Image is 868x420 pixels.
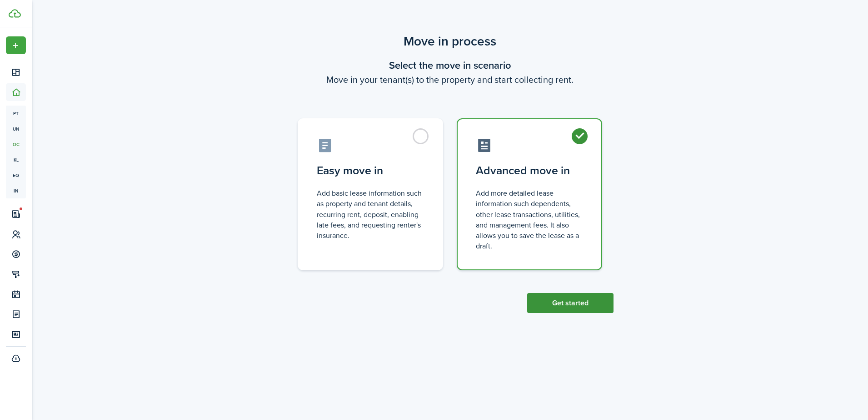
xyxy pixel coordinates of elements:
[6,183,26,198] a: in
[286,58,614,73] wizard-step-header-title: Select the move in scenario
[9,9,21,18] img: TenantCloud
[476,162,583,179] control-radio-card-title: Advanced move in
[286,32,614,51] scenario-title: Move in process
[6,152,26,167] a: kl
[6,121,26,137] a: un
[286,73,614,86] wizard-step-header-description: Move in your tenant(s) to the property and start collecting rent.
[6,106,26,121] a: pt
[317,188,424,241] control-radio-card-description: Add basic lease information such as property and tenant details, recurring rent, deposit, enablin...
[527,293,614,313] button: Get started
[317,162,424,179] control-radio-card-title: Easy move in
[6,137,26,152] a: oc
[6,167,26,183] a: eq
[6,36,26,54] button: Open menu
[476,188,583,251] control-radio-card-description: Add more detailed lease information such dependents, other lease transactions, utilities, and man...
